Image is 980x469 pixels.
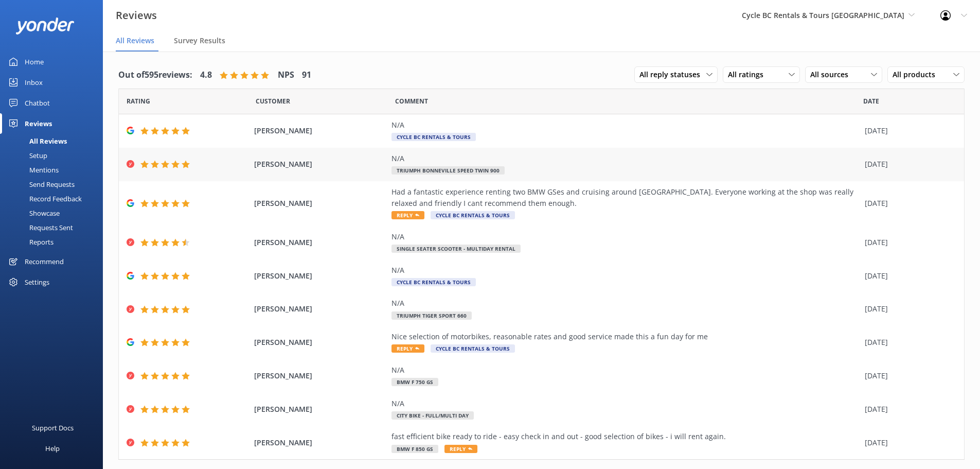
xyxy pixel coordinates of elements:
[254,404,387,415] span: [PERSON_NAME]
[25,93,50,113] div: Chatbot
[391,278,476,286] span: Cycle BC Rentals & Tours
[391,265,860,276] div: N/A
[254,337,387,348] span: [PERSON_NAME]
[254,125,387,136] span: [PERSON_NAME]
[254,437,387,448] span: [PERSON_NAME]
[116,36,154,46] span: All Reviews
[391,331,860,342] div: Nice selection of motorbikes, reasonable rates and good service made this a fun day for me
[391,311,472,320] span: Triumph Tiger Sport 660
[254,159,387,170] span: [PERSON_NAME]
[391,231,860,242] div: N/A
[6,134,67,148] div: All Reviews
[254,198,387,209] span: [PERSON_NAME]
[6,163,59,177] div: Mentions
[6,163,103,177] a: Mentions
[865,125,951,136] div: [DATE]
[865,270,951,282] div: [DATE]
[25,272,49,292] div: Settings
[254,303,387,315] span: [PERSON_NAME]
[6,235,54,249] div: Reports
[6,177,103,192] a: Send Requests
[431,211,515,219] span: Cycle BC Rentals & Tours
[431,344,515,353] span: Cycle BC Rentals & Tours
[254,370,387,381] span: [PERSON_NAME]
[391,153,860,164] div: N/A
[391,445,438,453] span: BMW F 850 GS
[391,364,860,376] div: N/A
[728,69,770,80] span: All ratings
[391,398,860,409] div: N/A
[395,96,428,106] span: Question
[639,69,706,80] span: All reply statuses
[32,418,74,438] div: Support Docs
[391,431,860,442] div: fast efficient bike ready to ride - easy check in and out - good selection of bikes - i will rent...
[865,437,951,448] div: [DATE]
[174,36,225,46] span: Survey Results
[865,303,951,315] div: [DATE]
[444,445,477,453] span: Reply
[865,370,951,381] div: [DATE]
[6,192,82,206] div: Record Feedback
[302,68,311,82] h4: 91
[200,68,212,82] h4: 4.8
[6,192,103,206] a: Record Feedback
[45,438,60,459] div: Help
[865,159,951,170] div: [DATE]
[391,378,438,386] span: BMW F 750 GS
[391,119,860,131] div: N/A
[6,206,60,220] div: Showcase
[6,134,103,148] a: All Reviews
[865,337,951,348] div: [DATE]
[6,235,103,249] a: Reports
[254,237,387,248] span: [PERSON_NAME]
[15,18,75,34] img: yonder-white-logo.png
[391,186,860,210] div: Had a fantastic experience renting two BMW GSes and cruising around [GEOGRAPHIC_DATA]. Everyone w...
[6,148,47,163] div: Setup
[25,72,43,93] div: Inbox
[25,51,44,72] div: Home
[116,7,157,24] h3: Reviews
[391,298,860,309] div: N/A
[6,148,103,163] a: Setup
[391,344,424,353] span: Reply
[254,270,387,282] span: [PERSON_NAME]
[391,411,474,420] span: City Bike - Full/Multi Day
[865,404,951,415] div: [DATE]
[391,211,424,219] span: Reply
[127,96,150,106] span: Date
[391,245,521,253] span: Single Seater Scooter - Multiday Rental
[6,220,103,235] a: Requests Sent
[278,68,294,82] h4: NPS
[118,68,192,82] h4: Out of 595 reviews:
[893,69,941,80] span: All products
[391,166,505,175] span: Triumph Bonneville Speed Twin 900
[810,69,854,80] span: All sources
[863,96,879,106] span: Date
[6,220,73,235] div: Requests Sent
[256,96,290,106] span: Date
[6,206,103,220] a: Showcase
[865,198,951,209] div: [DATE]
[865,237,951,248] div: [DATE]
[742,10,904,20] span: Cycle BC Rentals & Tours [GEOGRAPHIC_DATA]
[6,177,75,192] div: Send Requests
[25,113,52,134] div: Reviews
[391,133,476,141] span: Cycle BC Rentals & Tours
[25,251,64,272] div: Recommend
